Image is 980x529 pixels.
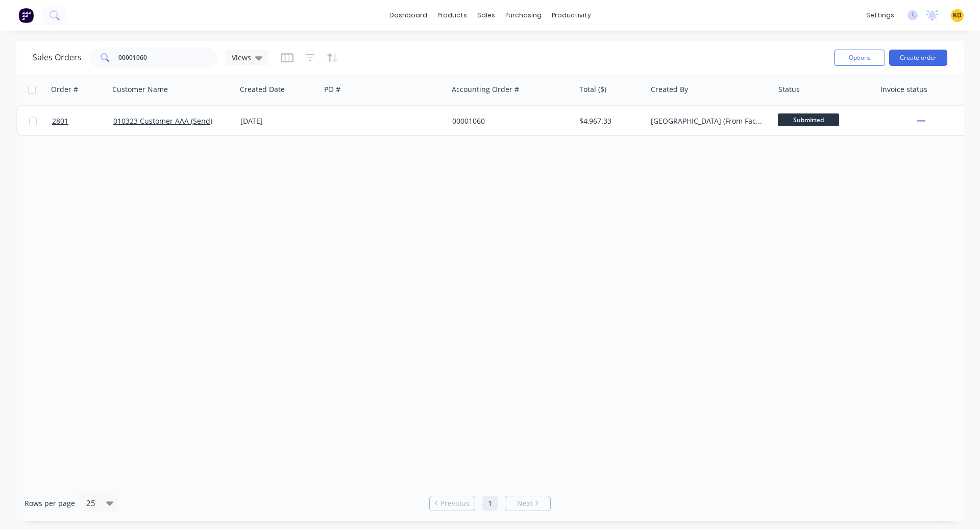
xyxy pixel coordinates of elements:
[384,8,432,23] a: dashboard
[112,84,168,95] div: Customer Name
[425,496,555,511] ul: Pagination
[430,498,475,509] a: Previous page
[118,48,218,68] input: Search...
[880,84,927,95] div: Invoice status
[440,498,470,509] span: Previous
[482,496,498,511] a: Page 1 is your current page
[18,8,34,23] img: Factory
[113,116,212,126] a: 010323 Customer AAA (Send)
[953,11,962,20] span: KD
[432,8,472,23] div: products
[452,116,566,126] div: 00001060
[452,84,519,95] div: Accounting Order #
[889,50,947,66] button: Create order
[778,84,800,95] div: Status
[51,84,78,95] div: Order #
[861,8,899,23] div: settings
[240,84,285,95] div: Created Date
[778,113,839,126] span: Submitted
[500,8,547,23] div: purchasing
[834,50,885,66] button: Options
[579,116,640,126] div: $4,967.33
[24,498,75,509] span: Rows per page
[651,84,688,95] div: Created By
[651,116,764,126] div: [GEOGRAPHIC_DATA] (From Factory) Loteria
[579,84,606,95] div: Total ($)
[324,84,340,95] div: PO #
[240,116,316,126] div: [DATE]
[52,106,113,136] a: 2801
[547,8,596,23] div: productivity
[517,498,533,509] span: Next
[52,116,68,126] span: 2801
[232,52,251,63] span: Views
[505,498,550,509] a: Next page
[472,8,500,23] div: sales
[33,53,82,62] h1: Sales Orders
